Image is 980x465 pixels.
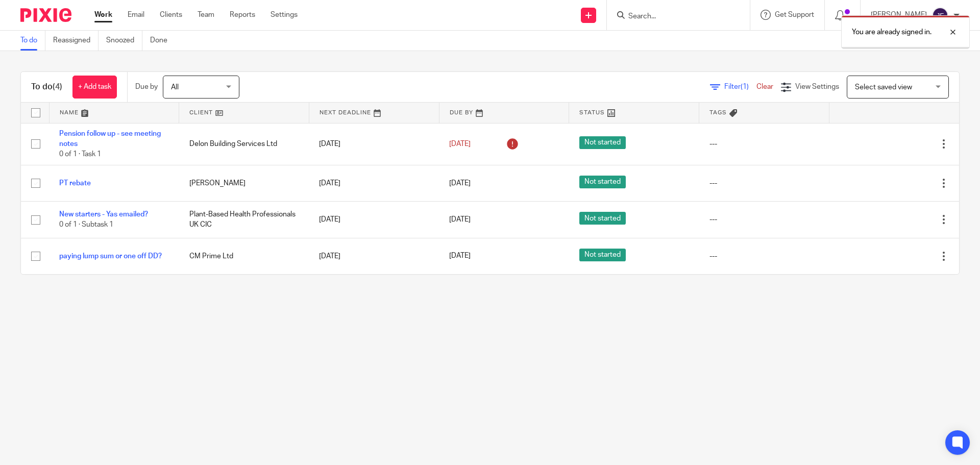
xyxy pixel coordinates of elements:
span: 0 of 1 · Subtask 1 [59,221,113,228]
span: Not started [579,249,626,261]
a: Team [198,10,214,20]
span: (4) [53,83,62,91]
td: [PERSON_NAME] [179,165,309,201]
td: [DATE] [309,202,439,238]
td: [DATE] [309,123,439,165]
div: --- [709,139,819,149]
a: New starters - Yas emailed? [59,211,148,218]
a: Reports [230,10,255,20]
a: Clients [160,10,182,20]
a: Clear [756,83,773,90]
td: Delon Building Services Ltd [179,123,309,165]
a: + Add task [72,76,117,99]
span: All [171,84,179,91]
td: Plant-Based Health Professionals UK CIC [179,202,309,238]
span: [DATE] [449,180,471,187]
a: Work [94,10,112,20]
span: Filter [724,83,756,90]
span: Not started [579,176,626,188]
a: Reassigned [53,31,99,51]
p: You are already signed in. [852,27,932,37]
span: [DATE] [449,140,471,148]
td: CM Prime Ltd [179,238,309,274]
a: Snoozed [106,31,142,51]
div: --- [709,214,819,225]
a: PT rebate [59,180,91,187]
div: --- [709,178,819,188]
td: [DATE] [309,238,439,274]
span: Tags [709,110,727,115]
a: Email [128,10,144,20]
span: [DATE] [449,253,471,260]
span: 0 of 1 · Task 1 [59,151,101,158]
td: [DATE] [309,165,439,201]
span: Select saved view [855,84,912,91]
span: (1) [741,83,749,90]
a: Settings [271,10,298,20]
span: Not started [579,212,626,225]
a: Pension follow up - see meeting notes [59,130,161,148]
span: View Settings [795,83,839,90]
a: paying lump sum or one off DD? [59,253,162,260]
p: Due by [135,82,158,92]
a: Done [150,31,175,51]
a: To do [20,31,45,51]
div: --- [709,251,819,261]
span: Not started [579,136,626,149]
h1: To do [31,82,62,92]
span: [DATE] [449,216,471,223]
img: svg%3E [932,7,948,23]
img: Pixie [20,8,71,22]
